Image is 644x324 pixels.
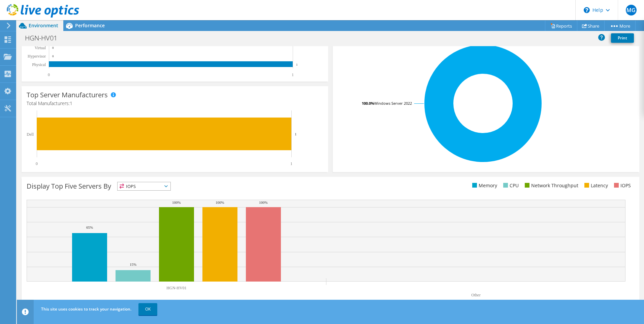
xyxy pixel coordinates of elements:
[86,225,93,229] text: 65%
[471,182,497,189] li: Memory
[292,72,294,77] text: 1
[29,22,58,29] span: Environment
[259,200,268,204] text: 100%
[471,293,480,297] text: Other
[27,100,323,107] h4: Total Manufacturers:
[612,182,631,189] li: IOPS
[118,182,170,190] span: IOPS
[626,5,637,15] span: MG
[138,303,157,315] a: OK
[22,34,68,42] h1: HGN-HV01
[28,54,46,59] text: Hypervisor
[52,46,54,50] text: 0
[584,7,590,13] svg: \n
[172,200,181,204] text: 100%
[27,132,34,137] text: Dell
[295,132,297,136] text: 1
[545,21,577,31] a: Reports
[32,62,46,67] text: Physical
[48,72,50,77] text: 0
[604,21,636,31] a: More
[166,286,186,290] text: HGN-HV01
[296,63,298,66] text: 1
[611,33,634,43] a: Print
[290,161,292,166] text: 1
[35,45,46,50] text: Virtual
[130,262,136,266] text: 15%
[52,55,54,58] text: 0
[70,100,72,106] span: 1
[27,91,108,99] h3: Top Server Manufacturers
[36,161,38,166] text: 0
[502,182,519,189] li: CPU
[362,101,374,106] tspan: 100.0%
[75,22,105,29] span: Performance
[583,182,608,189] li: Latency
[216,200,224,204] text: 100%
[41,306,131,312] span: This site uses cookies to track your navigation.
[577,21,605,31] a: Share
[523,182,578,189] li: Network Throughput
[374,101,412,106] tspan: Windows Server 2022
